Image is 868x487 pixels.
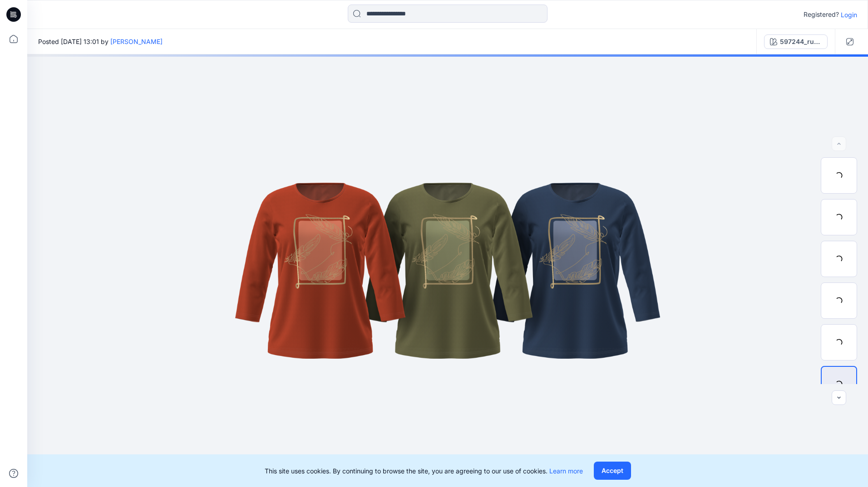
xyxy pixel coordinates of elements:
a: Learn more [549,467,583,475]
p: Login [841,10,857,19]
p: Registered? [804,9,839,20]
div: 597244_russet-papaya [780,37,822,47]
p: This site uses cookies. By continuing to browse the site, you are agreeing to our use of cookies. [265,466,583,476]
span: Posted [DATE] 13:01 by [38,37,163,46]
img: eyJhbGciOiJIUzI1NiIsImtpZCI6IjAiLCJzbHQiOiJzZXMiLCJ0eXAiOiJKV1QifQ.eyJkYXRhIjp7InR5cGUiOiJzdG9yYW... [221,135,675,407]
a: [PERSON_NAME] [110,38,163,45]
button: 597244_russet-papaya [764,34,828,49]
button: Accept [594,462,631,480]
